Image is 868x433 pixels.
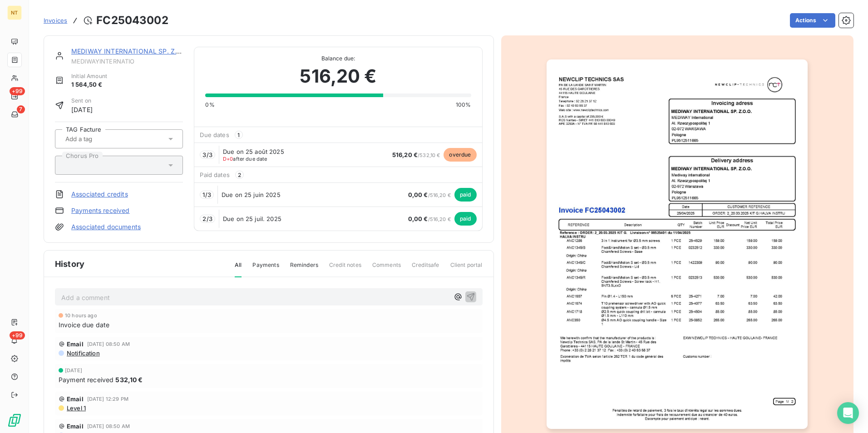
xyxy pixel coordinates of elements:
span: Invoice due date [59,320,109,330]
img: invoice_thumbnail [547,59,808,429]
span: 7 [17,105,25,113]
span: Payments [252,261,279,276]
span: Balance due: [205,54,471,63]
a: Payments received [71,206,130,215]
span: Notification [66,349,100,357]
span: 2 [235,171,244,179]
span: / 516,20 € [408,216,451,222]
span: [DATE] [65,368,82,373]
button: Actions [790,13,835,28]
a: 7 [7,107,21,122]
span: [DATE] 08:50 AM [87,423,130,429]
span: Due on 25 août 2025 [223,148,284,155]
span: Due dates [200,131,229,138]
span: Payment received [59,375,113,384]
span: 100% [456,101,471,109]
span: 532,10 € [115,375,143,384]
span: Initial Amount [71,72,107,80]
span: All [235,261,242,277]
span: 1 / 3 [202,191,211,198]
span: Paid dates [200,171,230,178]
span: 3 / 3 [202,151,212,158]
span: 0% [205,101,214,109]
span: Credit notes [329,261,361,276]
span: overdue [444,148,476,162]
span: paid [454,212,477,226]
span: D+0 [223,156,233,162]
span: [DATE] 12:29 PM [87,396,128,402]
span: History [55,258,84,270]
span: 0,00 € [408,191,428,198]
span: Email [67,395,84,403]
span: 516,20 € [300,63,376,90]
span: 2 / 3 [202,215,212,222]
span: Sent on [71,97,93,105]
a: Associated documents [71,222,141,231]
a: Associated credits [71,190,128,199]
span: [DATE] [71,105,93,114]
span: Email [67,423,84,430]
span: paid [454,188,477,202]
span: Creditsafe [412,261,439,276]
span: 10 hours ago [65,313,97,318]
img: Logo LeanPay [7,413,22,428]
span: / 532,10 € [392,152,440,158]
span: 0,00 € [408,215,428,222]
span: after due date [223,156,267,162]
span: +99 [10,87,25,95]
a: MEDIWAY INTERNATIONAL SP. Z.O.O. [71,47,189,55]
span: +99 [10,331,25,340]
span: Due on 25 juil. 2025 [223,215,281,222]
span: Reminders [290,261,318,276]
span: 1 [235,131,243,139]
span: Level 1 [66,404,86,412]
span: Due on 25 juin 2025 [222,191,281,198]
span: Client portal [450,261,483,276]
span: MEDIWAYINTERNATIO [71,58,183,65]
span: Invoices [44,17,67,24]
span: 1 564,50 € [71,80,107,89]
span: Email [67,340,84,348]
span: [DATE] 08:50 AM [87,341,130,347]
a: +99 [7,89,21,103]
div: NT [7,5,22,20]
span: / 516,20 € [408,192,451,198]
a: Invoices [44,16,67,25]
span: Comments [372,261,401,276]
div: Open Intercom Messenger [837,402,859,424]
span: 516,20 € [392,151,418,158]
h3: FC25043002 [96,12,168,29]
input: Add a tag [64,135,119,143]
